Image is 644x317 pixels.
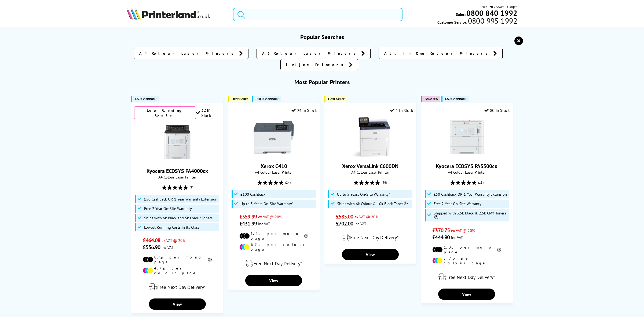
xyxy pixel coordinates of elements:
span: 0800 995 1992 [467,18,517,23]
span: £585.00 [336,213,353,220]
span: ex VAT @ 20% [354,214,378,219]
a: Xerox C410 [261,163,287,170]
h3: Popular Searches [127,33,517,41]
a: Kyocera ECOSYS PA3500cx [436,163,497,170]
button: Best Seller [324,96,347,102]
div: Low Running Costs [134,106,196,119]
span: A4 Colour Laser Printers [139,51,236,56]
span: £50 Cashback [445,97,466,101]
button: Best Seller [228,96,251,102]
span: Up to 5 Years On-Site Warranty* [240,202,293,206]
div: 1 In Stock [390,108,413,113]
span: All In One Colour Printers [384,51,491,56]
a: All In One Colour Printers [379,48,503,59]
span: Lowest Running Costs in its Class [144,225,199,229]
img: Xerox C410 [254,117,294,157]
a: A3 Colour Laser Printers [257,48,371,59]
a: View [149,298,206,310]
a: Kyocera ECOSYS PA3500cx [447,153,487,158]
li: 9.7p per colour page [239,242,308,252]
span: (24) [285,177,291,188]
span: Customer Service: [437,18,517,25]
span: Best Seller [328,97,345,101]
span: inc VAT [258,221,270,226]
a: Xerox VersaLink C600DN [342,163,398,170]
a: View [245,275,302,286]
span: £464.08 [143,237,160,244]
span: £359.99 [239,213,257,220]
b: 0800 840 1992 [466,8,517,18]
span: inc VAT [162,245,173,250]
span: £370.75 [432,227,450,234]
span: £100 Cashback [240,192,265,196]
span: £444.90 [432,234,450,241]
div: 80 In Stock [484,108,510,113]
button: Save 9% [421,96,440,102]
span: Up to 5 Years On-Site Warranty* [337,192,390,196]
span: Ships with 6k Black and 5k Colour Toners [144,216,213,220]
span: £50 Cashback OR 1 Year Warranty Extension [434,192,507,196]
a: Printerland Logo [127,8,226,21]
div: 24 In Stock [291,108,317,113]
span: £50 Cashback OR 1 Year Warranty Extension [144,197,217,201]
a: View [342,249,399,260]
button: £100 Cashback [252,96,281,102]
span: ex VAT @ 20% [258,214,282,219]
span: (36) [382,177,387,188]
span: Ships with 6k Colour & 10k Black Toner [337,202,408,206]
span: Free 2 Year On-Site Warranty [434,202,481,206]
li: 0.9p per mono page [143,255,211,264]
span: A4 Colour Laser Printer [134,174,220,180]
span: Free 2 Year On-Site Warranty [144,206,192,211]
span: A4 Colour Laser Printer [424,170,510,175]
button: £50 Cashback [441,96,469,102]
span: A4 Colour Laser Printer [327,170,413,175]
span: Best Seller [232,97,248,101]
button: £50 Cashback [131,96,159,102]
a: Kyocera ECOSYS PA4000cx [147,167,208,174]
a: A4 Colour Laser Printers [134,48,248,59]
img: Kyocera ECOSYS PA3500cx [447,117,487,157]
span: £702.00 [336,220,353,227]
span: £100 Cashback [255,97,279,101]
a: View [438,289,495,300]
span: inc VAT [451,235,463,240]
li: 1.4p per mono page [239,231,308,241]
h3: Most Popular Printers [127,78,517,86]
a: Xerox C410 [254,153,294,158]
img: Printerland Logo [127,8,210,20]
span: inc VAT [354,221,366,226]
span: (15) [478,177,484,188]
span: A4 Colour Laser Printer [231,170,317,175]
a: 0800 840 1992 [466,10,517,16]
a: Kyocera ECOSYS PA4000cx [157,158,197,163]
span: Inkjet Printers [286,62,346,67]
span: £556.90 [143,244,160,251]
div: 32 In Stock [196,107,220,118]
span: A3 Colour Laser Printers [262,51,358,56]
div: modal_delivery [134,279,220,294]
span: £50 Cashback [135,97,156,101]
li: 4.7p per colour page [143,266,211,275]
span: (1) [190,182,193,192]
span: ex VAT @ 20% [451,228,475,233]
img: Kyocera ECOSYS PA4000cx [157,122,197,162]
div: modal_delivery [327,230,413,245]
a: Inkjet Printers [280,59,358,70]
input: Search product or b [233,8,402,21]
span: Save 9% [425,97,437,101]
li: 5.7p per colour page [432,256,501,265]
span: Mon - Fri 9:00am - 5:30pm [481,4,517,9]
span: Sales: [456,12,466,17]
div: modal_delivery [424,269,510,285]
a: Xerox VersaLink C600DN [350,153,390,158]
span: ex VAT @ 20% [162,238,185,243]
li: 1.0p per mono page [432,245,501,254]
div: modal_delivery [231,256,317,271]
span: £431.99 [239,220,257,227]
img: Xerox VersaLink C600DN [350,117,390,157]
span: Shipped with 3.5k Black & 2.5k CMY Toners [434,211,508,220]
